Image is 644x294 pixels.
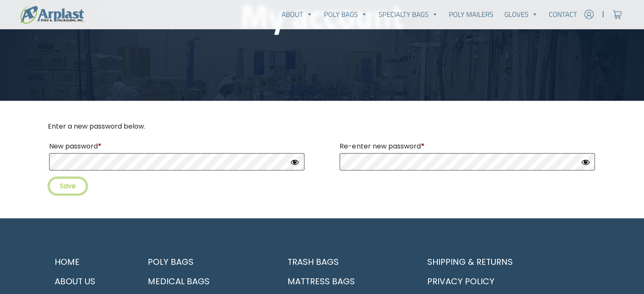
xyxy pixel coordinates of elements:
[14,14,20,20] img: logo_orange.svg
[420,272,597,291] a: Privacy Policy
[276,6,318,23] a: About
[443,6,499,23] a: Poly Mailers
[318,6,373,23] a: Poly Bags
[20,5,84,24] img: logo
[48,252,131,272] a: Home
[14,22,20,29] img: website_grey.svg
[94,50,143,55] div: Keywords by Traffic
[141,272,271,291] a: Medical Bags
[49,178,86,194] button: Save
[32,50,76,55] div: Domain Overview
[141,252,271,272] a: Poly Bags
[281,272,410,291] a: Mattress Bags
[581,157,590,167] button: Hide password
[24,14,41,20] div: v 4.0.25
[602,9,604,19] span: |
[373,6,444,23] a: Specialty Bags
[49,140,304,153] label: New password
[48,272,131,291] a: About Us
[281,252,410,272] a: Trash Bags
[22,22,93,29] div: Domain: [DOMAIN_NAME]
[23,49,30,56] img: tab_domain_overview_orange.svg
[290,157,299,167] button: Hide password
[84,49,91,56] img: tab_keywords_by_traffic_grey.svg
[420,252,597,272] a: Shipping & Returns
[340,140,595,153] label: Re-enter new password
[499,6,544,23] a: Gloves
[48,121,597,132] p: Enter a new password below.
[543,6,583,23] a: Contact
